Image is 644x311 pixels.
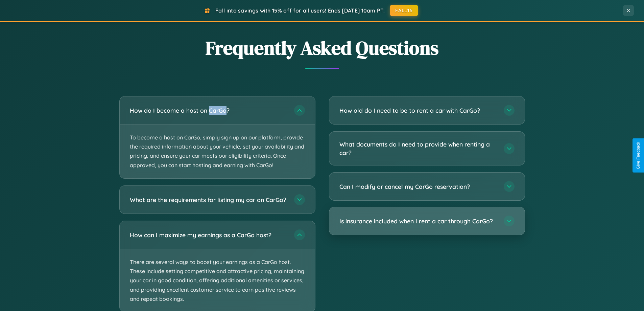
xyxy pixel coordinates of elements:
[119,35,525,61] h2: Frequently Asked Questions
[339,217,497,225] h3: Is insurance included when I rent a car through CarGo?
[130,195,287,204] h3: What are the requirements for listing my car on CarGo?
[130,230,287,239] h3: How can I maximize my earnings as a CarGo host?
[339,106,497,115] h3: How old do I need to be to rent a car with CarGo?
[339,140,497,157] h3: What documents do I need to provide when renting a car?
[339,182,497,191] h3: Can I modify or cancel my CarGo reservation?
[390,5,418,16] button: FALL15
[130,106,287,115] h3: How do I become a host on CarGo?
[636,142,641,169] div: Give Feedback
[215,7,385,14] span: Fall into savings with 15% off for all users! Ends [DATE] 10am PT.
[120,125,315,178] p: To become a host on CarGo, simply sign up on our platform, provide the required information about...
